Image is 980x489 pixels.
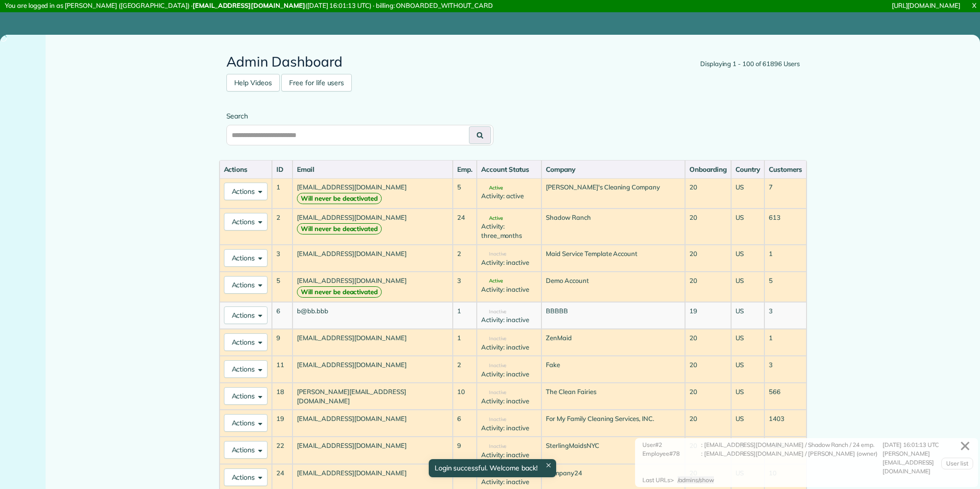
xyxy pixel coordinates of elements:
[453,356,477,383] td: 2
[481,417,507,422] span: Inactive
[226,54,800,70] h2: Admin Dashboard
[453,383,477,410] td: 10
[764,178,807,209] td: 7
[276,164,288,174] div: ID
[453,178,477,209] td: 5
[453,245,477,272] td: 2
[224,213,268,231] button: Actions
[764,329,807,356] td: 1
[670,476,718,485] div: >
[293,383,453,410] td: [PERSON_NAME][EMAIL_ADDRESS][DOMAIN_NAME]
[541,383,685,410] td: The Clean Fairies
[541,437,685,464] td: SterlingMaidsNYC
[297,286,382,298] strong: Will never be deactivated
[272,329,293,356] td: 9
[293,178,453,209] td: [EMAIL_ADDRESS][DOMAIN_NAME]
[764,356,807,383] td: 3
[224,183,268,200] button: Actions
[481,186,503,190] span: Active
[293,437,453,464] td: [EMAIL_ADDRESS][DOMAIN_NAME]
[731,410,764,437] td: US
[764,302,807,329] td: 3
[293,302,453,329] td: b@bb.bbb
[457,164,472,174] div: Emp.
[701,441,882,449] div: : [EMAIL_ADDRESS][DOMAIN_NAME] / Shadow Ranch / 24 emp.
[481,477,538,487] div: Activity: inactive
[224,333,268,351] button: Actions
[272,356,293,383] td: 11
[685,209,731,245] td: 20
[685,410,731,437] td: 20
[731,272,764,302] td: US
[224,306,268,324] button: Actions
[689,164,727,174] div: Onboarding
[226,74,280,92] a: Help Videos
[731,245,764,272] td: US
[541,302,685,329] td: BBBBB
[685,356,731,383] td: 20
[481,191,538,201] div: Activity: active
[281,74,352,92] a: Free for life users
[731,209,764,245] td: US
[224,249,268,267] button: Actions
[453,437,477,464] td: 9
[731,356,764,383] td: US
[541,356,685,383] td: Fake
[731,329,764,356] td: US
[541,178,685,209] td: [PERSON_NAME]'s Cleaning Company
[882,449,971,476] div: [PERSON_NAME][EMAIL_ADDRESS][DOMAIN_NAME]
[941,458,973,469] a: User list
[453,272,477,302] td: 3
[764,272,807,302] td: 5
[297,193,382,204] strong: Will never be deactivated
[481,390,507,395] span: Inactive
[193,1,305,9] strong: [EMAIL_ADDRESS][DOMAIN_NAME]
[731,383,764,410] td: US
[272,209,293,245] td: 2
[293,329,453,356] td: [EMAIL_ADDRESS][DOMAIN_NAME]
[882,441,971,449] div: [DATE] 16:01:13 UTC
[272,302,293,329] td: 6
[481,222,538,240] div: Activity: three_months
[224,468,268,486] button: Actions
[293,209,453,245] td: [EMAIL_ADDRESS][DOMAIN_NAME]
[272,437,293,464] td: 22
[701,449,882,476] div: : [EMAIL_ADDRESS][DOMAIN_NAME] / [PERSON_NAME] (owner)
[481,279,503,283] span: Active
[642,441,701,449] div: User#2
[293,356,453,383] td: [EMAIL_ADDRESS][DOMAIN_NAME]
[541,410,685,437] td: For My Family Cleaning Services, INC.
[272,272,293,302] td: 5
[481,315,538,325] div: Activity: inactive
[685,302,731,329] td: 19
[700,59,800,69] div: Displaying 1 - 100 of 61896 Users
[685,245,731,272] td: 20
[955,434,976,458] a: ✕
[735,164,760,174] div: Country
[764,437,807,464] td: 7985
[731,178,764,209] td: US
[642,449,701,476] div: Employee#78
[685,329,731,356] td: 20
[481,396,538,406] div: Activity: inactive
[685,178,731,209] td: 20
[731,302,764,329] td: US
[224,164,268,174] div: Actions
[293,272,453,302] td: [EMAIL_ADDRESS][DOMAIN_NAME]
[272,383,293,410] td: 18
[453,410,477,437] td: 6
[764,383,807,410] td: 566
[546,164,681,174] div: Company
[293,245,453,272] td: [EMAIL_ADDRESS][DOMAIN_NAME]
[481,363,507,368] span: Inactive
[892,1,960,9] a: [URL][DOMAIN_NAME]
[481,343,538,352] div: Activity: inactive
[224,276,268,294] button: Actions
[769,164,802,174] div: Customers
[481,450,538,460] div: Activity: inactive
[481,370,538,379] div: Activity: inactive
[293,410,453,437] td: [EMAIL_ADDRESS][DOMAIN_NAME]
[297,164,448,174] div: Email
[297,223,382,234] strong: Will never be deactivated
[481,336,507,341] span: Inactive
